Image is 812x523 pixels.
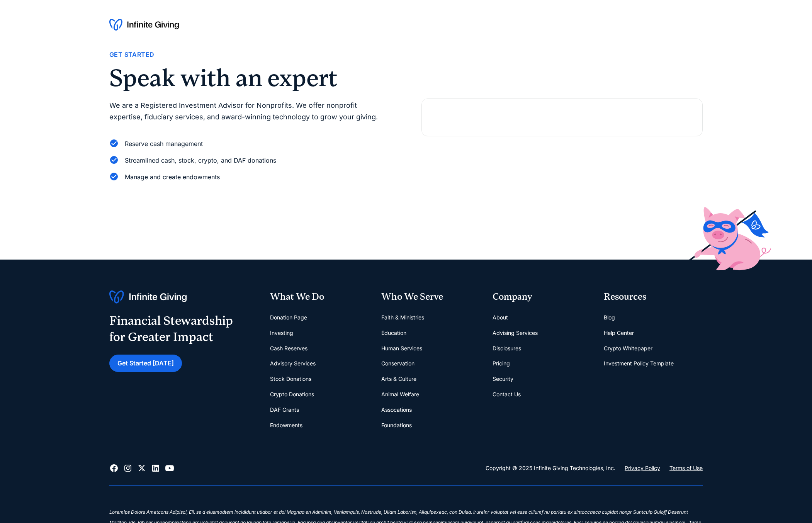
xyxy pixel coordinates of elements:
[381,290,480,304] div: Who We Serve
[381,387,419,402] a: Animal Welfare
[109,66,391,90] h2: Speak with an expert
[109,355,182,372] a: Get Started [DATE]
[270,371,311,387] a: Stock Donations
[493,290,591,304] div: Company
[381,356,414,371] a: Conservation
[270,387,314,402] a: Crypto Donations
[625,464,660,473] a: Privacy Policy
[125,155,276,166] div: Streamlined cash, stock, crypto, and DAF donations
[604,290,703,304] div: Resources
[381,341,422,356] a: Human Services
[270,341,307,356] a: Cash Reserves
[493,310,508,325] a: About
[270,402,299,418] a: DAF Grants
[381,310,424,325] a: Faith & Ministries
[486,464,615,473] div: Copyright © 2025 Infinite Giving Technologies, Inc.
[270,310,307,325] a: Donation Page
[270,356,316,371] a: Advisory Services
[125,172,220,182] div: Manage and create endowments
[493,387,521,402] a: Contact Us
[493,371,513,387] a: Security
[493,341,521,356] a: Disclosures
[604,356,674,371] a: Investment Policy Template
[381,371,416,387] a: Arts & Culture
[604,325,634,341] a: Help Center
[493,325,538,341] a: Advising Services
[109,100,391,123] p: We are a Registered Investment Advisor for Nonprofits. We offer nonprofit expertise, fiduciary se...
[381,402,412,418] a: Assocations
[109,49,154,60] div: Get Started
[109,313,233,345] div: Financial Stewardship for Greater Impact
[270,325,293,341] a: Investing
[604,341,652,356] a: Crypto Whitepaper
[669,464,703,473] a: Terms of Use
[604,310,615,325] a: Blog
[493,356,510,371] a: Pricing
[381,325,406,341] a: Education
[270,418,302,433] a: Endowments
[381,418,412,433] a: Foundations
[125,139,203,149] div: Reserve cash management
[109,498,703,508] div: ‍‍‍
[270,290,369,304] div: What We Do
